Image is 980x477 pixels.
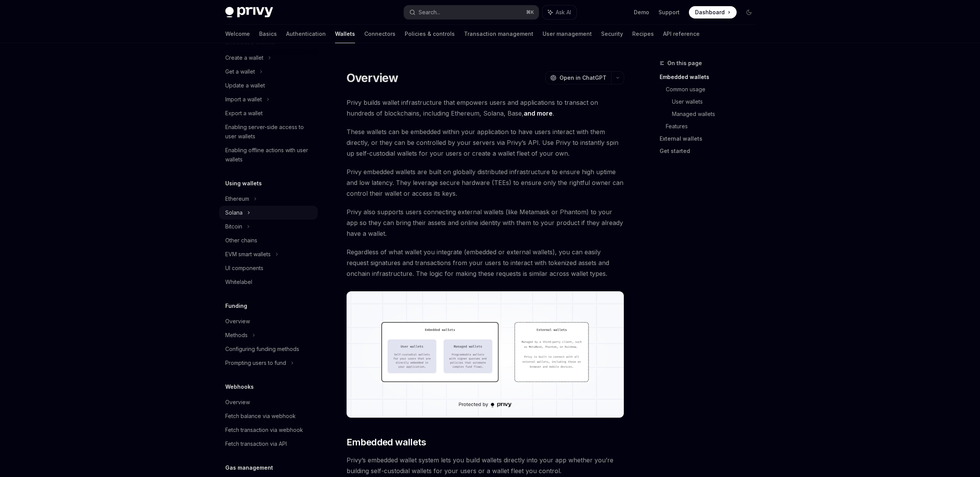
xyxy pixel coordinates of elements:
[225,222,242,231] div: Bitcoin
[743,6,755,18] button: Toggle dark mode
[225,25,250,43] a: Welcome
[219,233,318,247] a: Other chains
[219,261,318,275] a: UI components
[219,409,318,423] a: Fetch balance via webhook
[225,264,263,273] div: UI components
[219,106,318,120] a: Export a wallet
[347,436,426,448] span: Embedded wallets
[225,382,254,391] h5: Webhooks
[666,83,761,96] a: Common usage
[556,8,571,16] span: Ask AI
[526,9,534,15] span: ⌘ K
[225,81,265,90] div: Update a wallet
[219,423,318,437] a: Fetch transaction via webhook
[347,166,624,199] span: Privy embedded wallets are built on globally distributed infrastructure to ensure high uptime and...
[225,358,286,368] div: Prompting users to fund
[405,25,455,43] a: Policies & controls
[225,398,250,407] div: Overview
[219,275,318,289] a: Whitelabel
[225,425,303,435] div: Fetch transaction via webhook
[225,331,248,340] div: Methods
[663,25,700,43] a: API reference
[404,5,539,19] button: Search...⌘K
[225,439,287,448] div: Fetch transaction via API
[225,179,262,188] h5: Using wallets
[695,8,725,16] span: Dashboard
[634,8,649,16] a: Demo
[660,71,761,83] a: Embedded wallets
[225,208,243,217] div: Solana
[225,109,263,118] div: Export a wallet
[347,126,624,159] span: These wallets can be embedded within your application to have users interact with them directly, ...
[219,437,318,451] a: Fetch transaction via API
[660,133,761,145] a: External wallets
[219,120,318,143] a: Enabling server-side access to user wallets
[667,59,702,68] span: On this page
[286,25,326,43] a: Authentication
[225,146,313,164] div: Enabling offline actions with user wallets
[219,342,318,356] a: Configuring funding methods
[219,314,318,328] a: Overview
[225,317,250,326] div: Overview
[219,143,318,166] a: Enabling offline actions with user wallets
[658,8,680,16] a: Support
[666,120,761,133] a: Features
[672,96,761,108] a: User wallets
[543,25,592,43] a: User management
[545,71,611,84] button: Open in ChatGPT
[601,25,623,43] a: Security
[225,123,313,141] div: Enabling server-side access to user wallets
[347,207,624,239] span: Privy also supports users connecting external wallets (like Metamask or Phantom) to your app so t...
[632,25,654,43] a: Recipes
[225,250,271,259] div: EVM smart wallets
[560,74,606,82] span: Open in ChatGPT
[225,194,249,203] div: Ethereum
[225,301,247,311] h5: Funding
[225,95,262,104] div: Import a wallet
[225,344,299,354] div: Configuring funding methods
[225,7,273,18] img: dark logo
[364,25,395,43] a: Connectors
[219,79,318,92] a: Update a wallet
[672,108,761,120] a: Managed wallets
[347,71,399,85] h1: Overview
[347,291,624,418] img: images/walletoverview.png
[225,236,257,245] div: Other chains
[464,25,533,43] a: Transaction management
[259,25,277,43] a: Basics
[660,145,761,157] a: Get started
[543,5,576,19] button: Ask AI
[225,277,252,287] div: Whitelabel
[225,463,273,472] h5: Gas management
[219,395,318,409] a: Overview
[225,411,296,421] div: Fetch balance via webhook
[419,8,440,17] div: Search...
[347,455,624,476] span: Privy’s embedded wallet system lets you build wallets directly into your app whether you’re build...
[225,67,255,76] div: Get a wallet
[335,25,355,43] a: Wallets
[347,97,624,119] span: Privy builds wallet infrastructure that empowers users and applications to transact on hundreds o...
[524,109,553,118] a: and more
[347,247,624,279] span: Regardless of what wallet you integrate (embedded or external wallets), you can easily request si...
[689,6,737,18] a: Dashboard
[225,53,263,62] div: Create a wallet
